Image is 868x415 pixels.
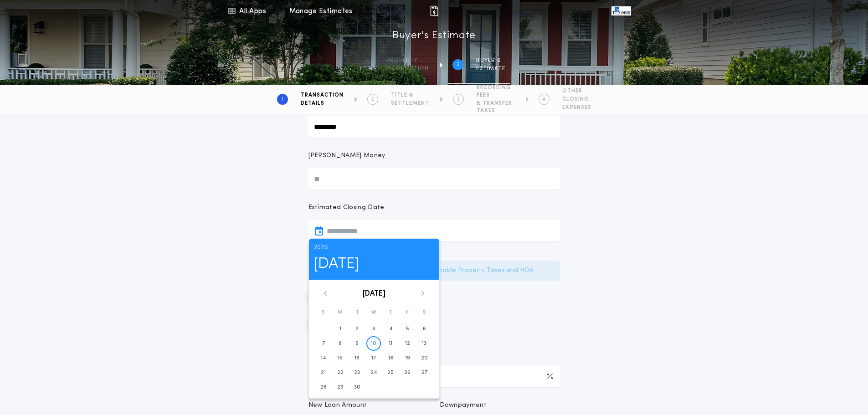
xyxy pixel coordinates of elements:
[322,340,325,347] time: 7
[366,322,381,336] button: 3
[405,340,410,347] time: 12
[350,380,365,395] button: 30
[457,96,460,103] h2: 3
[321,369,326,376] time: 21
[383,322,398,336] button: 4
[383,351,398,365] button: 18
[339,340,342,347] time: 8
[338,354,343,362] time: 15
[421,354,428,362] time: 20
[366,365,381,380] button: 24
[399,307,416,318] div: F
[476,65,505,72] span: ESTIMATE
[308,203,560,212] p: Estimated Closing Date
[339,325,341,333] time: 1
[562,96,591,103] span: CLOSING
[349,307,365,318] div: T
[320,384,327,391] time: 28
[391,92,429,99] span: TITLE &
[372,325,375,333] time: 3
[333,380,348,395] button: 29
[337,369,344,376] time: 22
[400,336,415,351] button: 12
[354,384,360,391] time: 30
[371,340,376,347] time: 10
[476,57,505,64] span: BUYER'S
[371,96,374,103] h2: 2
[316,380,331,395] button: 28
[321,354,326,362] time: 14
[371,354,376,362] time: 17
[313,243,435,252] p: 2025
[405,354,410,362] time: 19
[417,336,431,351] button: 13
[363,288,385,299] button: [DATE]
[423,325,426,333] time: 6
[382,307,399,318] div: T
[337,384,344,391] time: 29
[315,307,332,318] div: S
[392,29,476,43] h1: Buyer's Estimate
[355,340,359,347] time: 9
[400,351,415,365] button: 19
[355,325,359,333] time: 2
[350,336,365,351] button: 9
[388,354,393,362] time: 18
[386,57,429,64] span: Property
[316,336,331,351] button: 7
[389,340,392,347] time: 11
[389,325,392,333] time: 4
[316,365,331,380] button: 21
[350,365,365,380] button: 23
[562,104,591,111] span: EXPENSES
[282,96,283,103] h2: 1
[611,6,631,15] img: vs-icon
[386,65,429,72] span: information
[313,252,435,276] h1: [DATE]
[417,322,431,336] button: 6
[350,351,365,365] button: 16
[365,307,382,318] div: W
[366,351,381,365] button: 17
[350,322,365,336] button: 2
[421,369,427,376] time: 27
[370,369,377,376] time: 24
[332,307,349,318] div: M
[354,354,360,362] time: 16
[562,87,591,95] span: OTHER
[404,369,411,376] time: 26
[429,5,440,16] img: img
[387,369,394,376] time: 25
[417,365,431,380] button: 27
[400,322,415,336] button: 5
[416,307,433,318] div: S
[422,340,426,347] time: 13
[383,336,398,351] button: 11
[308,151,385,160] p: [PERSON_NAME] Money
[301,92,344,99] span: TRANSACTION
[406,325,409,333] time: 5
[542,96,545,103] h2: 4
[417,351,431,365] button: 20
[383,365,398,380] button: 25
[301,100,344,107] span: DETAILS
[308,116,560,138] input: Sale Price
[316,351,331,365] button: 14
[333,322,348,336] button: 1
[333,365,348,380] button: 22
[391,100,429,107] span: SETTLEMENT
[477,84,515,99] span: RECORDING FEES
[440,401,487,410] p: Downpayment
[333,336,348,351] button: 8
[400,365,415,380] button: 26
[366,336,381,351] button: 10
[308,401,367,410] p: New Loan Amount
[333,351,348,365] button: 15
[354,369,360,376] time: 23
[477,100,515,114] span: & TRANSFER TAXES
[308,168,560,190] input: [PERSON_NAME] Money
[457,61,460,68] h2: 2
